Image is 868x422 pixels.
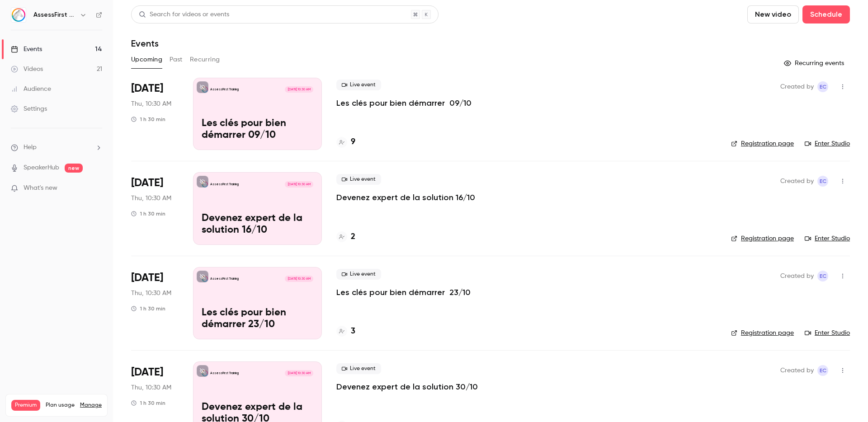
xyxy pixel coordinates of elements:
[817,365,828,376] span: Emmanuelle Cortes
[805,139,850,148] a: Enter Studio
[80,402,102,409] a: Manage
[351,325,355,338] h4: 3
[336,381,478,392] a: Devenez expert de la solution 30/10
[131,176,163,190] span: [DATE]
[805,234,850,243] a: Enter Studio
[131,81,163,96] span: [DATE]
[780,81,814,92] span: Created by
[24,143,37,152] span: Help
[131,365,163,380] span: [DATE]
[193,78,322,150] a: Les clés pour bien démarrer 09/10AssessFirst Training[DATE] 10:30 AMLes clés pour bien démarrer 0...
[336,363,381,374] span: Live event
[820,365,826,376] span: EC
[193,267,322,339] a: Les clés pour bien démarrer 23/10AssessFirst Training[DATE] 10:30 AMLes clés pour bien démarrer 2...
[202,307,313,331] p: Les clés pour bien démarrer 23/10
[65,164,83,173] span: new
[202,118,313,141] p: Les clés pour bien démarrer 09/10
[817,81,828,92] span: Emmanuelle Cortes
[780,271,814,281] span: Created by
[11,45,42,54] div: Events
[131,267,179,339] div: Oct 23 Thu, 10:30 AM (Europe/Paris)
[11,400,40,411] span: Premium
[131,78,179,150] div: Oct 9 Thu, 10:30 AM (Europe/Paris)
[820,271,826,281] span: EC
[11,143,102,152] li: help-dropdown-opener
[780,365,814,376] span: Created by
[131,383,171,392] span: Thu, 10:30 AM
[336,136,355,148] a: 9
[336,80,381,90] span: Live event
[731,328,794,338] a: Registration page
[131,52,162,67] button: Upcoming
[210,87,239,92] p: AssessFirst Training
[336,269,381,280] span: Live event
[131,99,171,108] span: Thu, 10:30 AM
[210,182,239,187] p: AssessFirst Training
[336,174,381,185] span: Live event
[336,98,472,108] a: Les clés pour bien démarrer 09/10
[780,176,814,187] span: Created by
[805,328,850,338] a: Enter Studio
[33,10,76,19] h6: AssessFirst Training
[131,289,171,298] span: Thu, 10:30 AM
[131,305,165,312] div: 1 h 30 min
[336,287,471,298] a: Les clés pour bien démarrer 23/10
[131,116,165,123] div: 1 h 30 min
[336,231,355,243] a: 2
[131,399,165,407] div: 1 h 30 min
[731,139,794,148] a: Registration page
[210,277,239,281] p: AssessFirst Training
[131,172,179,244] div: Oct 16 Thu, 10:30 AM (Europe/Paris)
[285,370,313,376] span: [DATE] 10:30 AM
[285,276,313,282] span: [DATE] 10:30 AM
[820,81,826,92] span: EC
[817,176,828,187] span: Emmanuelle Cortes
[747,5,799,23] button: New video
[131,38,159,49] h1: Events
[817,271,828,281] span: Emmanuelle Cortes
[139,10,229,19] div: Search for videos or events
[731,234,794,243] a: Registration page
[24,163,59,173] a: SpeakerHub
[210,371,239,375] p: AssessFirst Training
[351,136,355,148] h4: 9
[11,84,51,94] div: Audience
[285,86,313,93] span: [DATE] 10:30 AM
[336,192,475,203] a: Devenez expert de la solution 16/10
[131,271,163,285] span: [DATE]
[285,181,313,188] span: [DATE] 10:30 AM
[336,325,355,338] a: 3
[190,52,220,67] button: Recurring
[351,231,355,243] h4: 2
[820,176,826,187] span: EC
[170,52,183,67] button: Past
[802,5,850,23] button: Schedule
[193,172,322,244] a: Devenez expert de la solution 16/10AssessFirst Training[DATE] 10:30 AMDevenez expert de la soluti...
[24,183,57,193] span: What's new
[131,194,171,203] span: Thu, 10:30 AM
[131,210,165,217] div: 1 h 30 min
[11,8,26,22] img: AssessFirst Training
[11,65,43,74] div: Videos
[780,56,850,70] button: Recurring events
[202,213,313,236] p: Devenez expert de la solution 16/10
[11,104,47,113] div: Settings
[46,402,75,409] span: Plan usage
